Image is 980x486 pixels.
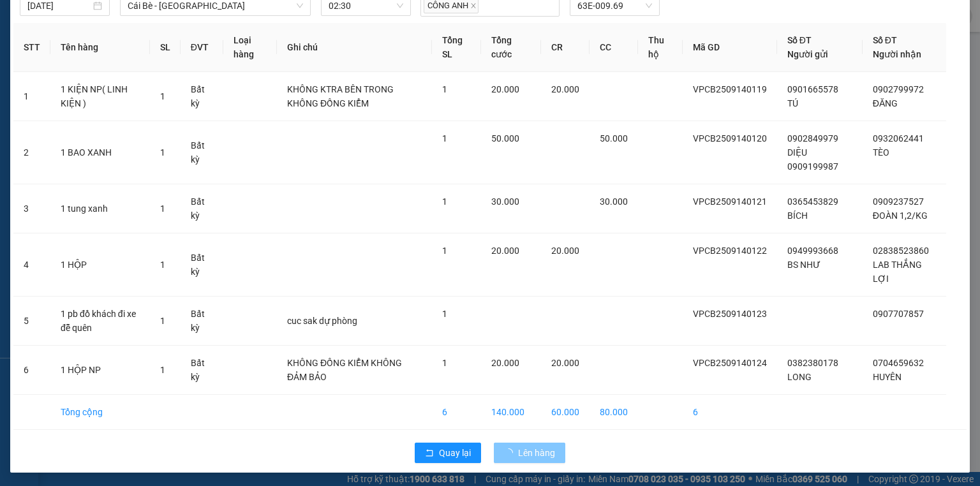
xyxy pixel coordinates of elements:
[541,395,590,430] td: 60.000
[160,365,165,375] span: 1
[873,210,928,221] span: ĐOÀN 1,2/KG
[13,72,50,121] td: 1
[873,246,929,256] span: 02838523860
[873,133,924,144] span: 0932062441
[13,346,50,395] td: 6
[181,297,223,346] td: Bất kỳ
[693,196,767,207] span: VPCB2509140121
[504,448,518,457] span: loading
[296,2,304,10] span: down
[442,358,447,368] span: 1
[425,448,434,459] span: rollback
[787,35,812,45] span: Số ĐT
[518,446,555,460] span: Lên hàng
[13,121,50,184] td: 2
[481,395,541,430] td: 140.000
[181,346,223,395] td: Bất kỳ
[109,41,239,57] div: NGÂN
[181,184,223,233] td: Bất kỳ
[693,84,767,94] span: VPCB2509140119
[787,147,838,172] span: DIỆU 0909199987
[181,233,223,297] td: Bất kỳ
[432,395,480,430] td: 6
[11,26,100,41] div: GIÀU
[638,23,683,72] th: Thu hộ
[277,23,432,72] th: Ghi chú
[415,443,481,463] button: rollbackQuay lại
[13,23,50,72] th: STT
[551,246,579,256] span: 20.000
[50,121,150,184] td: 1 BAO XANH
[491,358,519,368] span: 20.000
[683,23,777,72] th: Mã GD
[50,233,150,297] td: 1 HỘP
[551,358,579,368] span: 20.000
[873,196,924,207] span: 0909237527
[287,84,394,108] span: KHÔNG KTRA BÊN TRONG KHÔNG ĐỒNG KIỂM
[107,82,240,100] div: 20.000
[787,98,798,108] span: TÚ
[693,358,767,368] span: VPCB2509140124
[11,12,31,26] span: Gửi:
[50,346,150,395] td: 1 HỘP NP
[181,72,223,121] td: Bất kỳ
[541,23,590,72] th: CR
[873,84,924,94] span: 0902799972
[787,372,812,382] span: LONG
[693,133,767,144] span: VPCB2509140120
[11,11,100,26] div: VP Cái Bè
[439,446,471,460] span: Quay lại
[160,260,165,270] span: 1
[442,196,447,207] span: 1
[590,395,638,430] td: 80.000
[442,309,447,319] span: 1
[491,133,519,144] span: 50.000
[481,23,541,72] th: Tổng cước
[873,358,924,368] span: 0704659632
[491,196,519,207] span: 30.000
[50,72,150,121] td: 1 KIỆN NP( LINH KIỆN )
[873,309,924,319] span: 0907707857
[432,23,480,72] th: Tổng SL
[873,98,898,108] span: ĐĂNG
[787,133,838,144] span: 0902849979
[13,297,50,346] td: 5
[873,35,897,45] span: Số ĐT
[551,84,579,94] span: 20.000
[50,23,150,72] th: Tên hàng
[787,260,820,270] span: BS NHƯ
[600,133,628,144] span: 50.000
[787,196,838,207] span: 0365453829
[442,84,447,94] span: 1
[160,203,165,214] span: 1
[873,372,902,382] span: HUYÊN
[287,316,357,326] span: cuc sak dự phòng
[693,309,767,319] span: VPCB2509140123
[683,395,777,430] td: 6
[491,84,519,94] span: 20.000
[160,147,165,158] span: 1
[600,196,628,207] span: 30.000
[109,57,239,75] div: 0907959924
[873,260,922,284] span: LAB THẮNG LỢI
[787,210,808,221] span: BÍCH
[13,184,50,233] td: 3
[494,443,565,463] button: Lên hàng
[181,121,223,184] td: Bất kỳ
[491,246,519,256] span: 20.000
[693,246,767,256] span: VPCB2509140122
[787,49,828,59] span: Người gửi
[442,246,447,256] span: 1
[787,358,838,368] span: 0382380178
[873,49,921,59] span: Người nhận
[50,297,150,346] td: 1 pb đồ khách đi xe đễ quên
[787,246,838,256] span: 0949993668
[181,23,223,72] th: ĐVT
[470,3,477,9] span: close
[11,41,100,59] div: 0702806389
[287,358,402,382] span: KHÔNG ĐỒNG KIỂM KHÔNG ĐẢM BẢO
[50,184,150,233] td: 1 tung xanh
[50,395,150,430] td: Tổng cộng
[13,233,50,297] td: 4
[590,23,638,72] th: CC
